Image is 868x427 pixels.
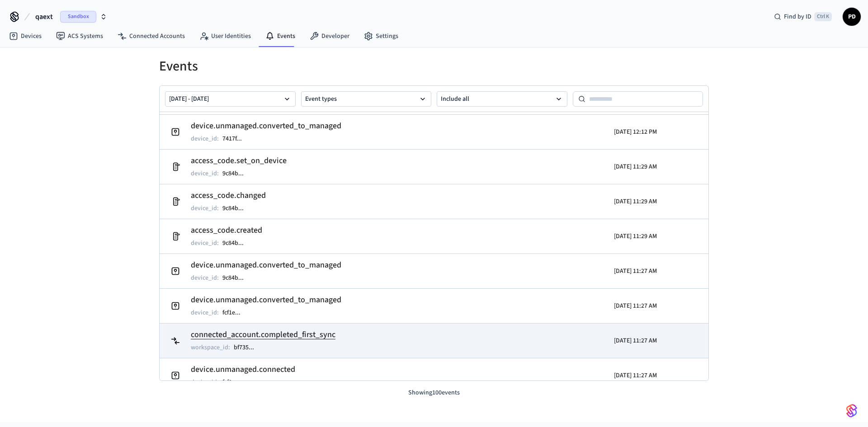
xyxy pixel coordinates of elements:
[165,91,296,107] button: [DATE] - [DATE]
[191,259,341,272] h2: device.unmanaged.converted_to_managed
[191,169,219,178] p: device_id :
[110,28,192,44] a: Connected Accounts
[191,378,219,387] p: device_id :
[221,377,250,388] button: fcf1e...
[49,28,110,44] a: ACS Systems
[614,336,657,345] p: [DATE] 11:27 AM
[191,273,219,282] p: device_id :
[437,91,567,107] button: Include all
[221,272,253,283] button: 9c84b...
[191,204,219,213] p: device_id :
[767,9,839,25] div: Find by IDCtrl K
[614,197,657,206] p: [DATE] 11:29 AM
[614,267,657,276] p: [DATE] 11:27 AM
[614,301,657,310] p: [DATE] 11:27 AM
[159,58,709,75] h1: Events
[60,11,96,23] span: Sandbox
[614,232,657,241] p: [DATE] 11:29 AM
[614,162,657,171] p: [DATE] 11:29 AM
[192,28,258,44] a: User Identities
[191,189,266,202] h2: access_code.changed
[191,363,295,376] h2: device.unmanaged.connected
[191,239,219,248] p: device_id :
[784,12,811,21] span: Find by ID
[614,371,657,380] p: [DATE] 11:27 AM
[191,224,262,237] h2: access_code.created
[159,388,709,398] p: Showing 100 events
[302,28,357,44] a: Developer
[191,294,341,306] h2: device.unmanaged.converted_to_managed
[191,134,219,143] p: device_id :
[614,127,657,136] p: [DATE] 12:12 PM
[2,28,49,44] a: Devices
[221,203,253,214] button: 9c84b...
[221,133,251,144] button: 7417f...
[191,155,287,167] h2: access_code.set_on_device
[221,238,253,249] button: 9c84b...
[846,404,857,418] img: SeamLogoGradient.69752ec5.svg
[814,12,832,21] span: Ctrl K
[301,91,432,107] button: Event types
[357,28,406,44] a: Settings
[191,328,335,341] h2: connected_account.completed_first_sync
[221,168,253,179] button: 9c84b...
[844,9,860,25] span: PD
[258,28,302,44] a: Events
[191,308,219,317] p: device_id :
[843,8,861,26] button: PD
[191,343,230,352] p: workspace_id :
[232,342,263,353] button: bf735...
[191,120,341,132] h2: device.unmanaged.converted_to_managed
[35,11,53,22] span: qaext
[221,307,250,318] button: fcf1e...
